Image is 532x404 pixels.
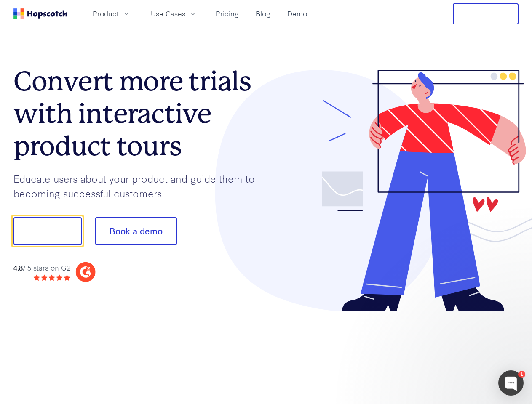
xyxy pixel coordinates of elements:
div: 1 [518,371,525,378]
a: Demo [284,7,310,21]
button: Show me! [13,217,82,245]
a: Blog [252,7,274,21]
button: Product [88,7,136,21]
div: / 5 stars on G2 [13,263,70,273]
button: Book a demo [95,217,177,245]
a: Pricing [212,7,242,21]
a: Home [13,8,67,19]
p: Educate users about your product and guide them to becoming successful customers. [13,171,266,200]
button: Use Cases [146,7,202,21]
button: Free Trial [453,3,519,24]
span: Use Cases [151,8,185,19]
h1: Convert more trials with interactive product tours [13,65,266,162]
strong: 4.8 [13,263,23,272]
span: Product [93,8,119,19]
